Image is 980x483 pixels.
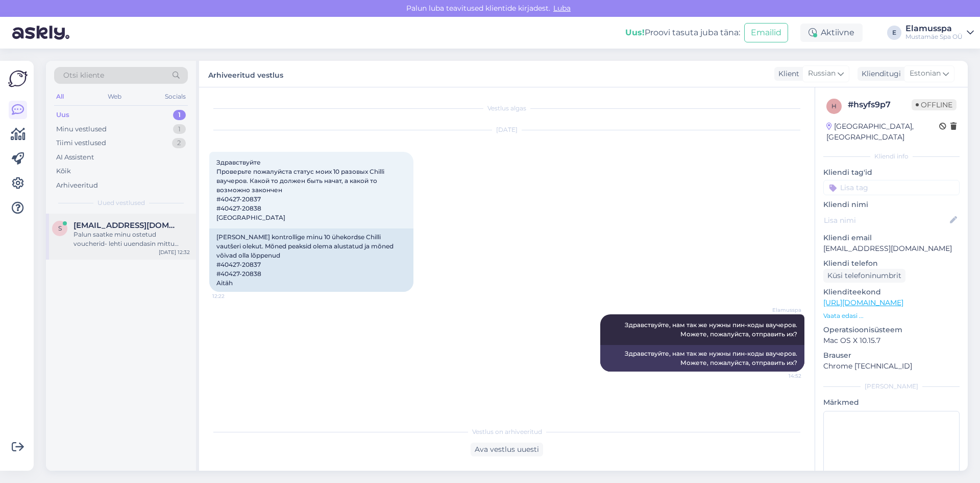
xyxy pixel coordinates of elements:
div: [DATE] 12:32 [159,248,190,256]
span: Otsi kliente [63,70,104,81]
div: Socials [163,90,188,103]
span: Vestlus on arhiveeritud [472,427,542,436]
div: Minu vestlused [56,124,107,134]
button: Emailid [744,23,788,42]
span: h [831,102,837,110]
div: # hsyfs9p7 [848,99,912,111]
b: Uus! [625,28,645,37]
span: Elamusspa [763,306,801,314]
div: 2 [172,138,186,148]
span: Offline [912,99,957,110]
p: Operatsioonisüsteem [823,325,960,335]
div: Vestlus algas [209,104,804,113]
div: Kõik [56,166,71,176]
div: Palun saatke minu ostetud voucherid- lehti uuendasin mittu korda, vouchereid laadimist ei ole Tha... [73,230,190,248]
p: Vaata edasi ... [823,311,960,320]
span: 14:52 [763,372,801,380]
div: Tiimi vestlused [56,138,106,148]
div: Arhiveeritud [56,180,98,191]
div: Aktiivne [800,24,863,42]
span: Здравствуйте, нам так же нужны пин-коды ваучеров. Можете, пожалуйста, отправить их? [625,321,799,338]
p: [EMAIL_ADDRESS][DOMAIN_NAME] [823,243,960,254]
p: Chrome [TECHNICAL_ID] [823,361,960,372]
div: Web [106,90,124,103]
p: Märkmed [823,397,960,408]
span: Здравствуйте Проверьте пожалуйста статус моих 10 разовых Chilli ваучеров. Какой то должен быть на... [216,158,386,221]
div: Mustamäe Spa OÜ [905,33,963,41]
a: ElamusspaMustamäe Spa OÜ [905,25,974,41]
img: Askly Logo [8,69,28,88]
div: Proovi tasuta juba täna: [625,27,740,39]
span: shoptory@gmail.com [73,221,180,230]
div: [GEOGRAPHIC_DATA], [GEOGRAPHIC_DATA] [826,121,939,143]
span: Estonian [910,68,941,79]
div: All [54,90,66,103]
span: Luba [550,4,574,13]
p: Kliendi email [823,233,960,243]
div: Klient [774,68,799,79]
label: Arhiveeritud vestlus [208,67,283,81]
div: Kliendi info [823,152,960,161]
div: Ava vestlus uuesti [471,443,543,456]
div: [PERSON_NAME] kontrollige minu 10 ühekordse Chilli vautšeri olekut. Mõned peaksid olema alustatud... [209,228,413,292]
div: AI Assistent [56,152,94,163]
div: [PERSON_NAME] [823,382,960,391]
div: Здравствуйте, нам так же нужны пин-коды ваучеров. Можете, пожалуйста, отправить их? [600,345,804,372]
div: Küsi telefoninumbrit [823,269,905,283]
span: Russian [808,68,836,79]
input: Lisa nimi [824,215,948,226]
span: 12:22 [212,292,251,300]
div: 1 [173,110,186,120]
span: Uued vestlused [97,198,145,208]
div: [DATE] [209,125,804,134]
div: 1 [173,124,186,134]
p: Kliendi nimi [823,199,960,210]
div: Klienditugi [857,68,901,79]
p: Klienditeekond [823,287,960,297]
a: [URL][DOMAIN_NAME] [823,298,903,307]
p: Mac OS X 10.15.7 [823,335,960,346]
p: Brauser [823,350,960,361]
div: Elamusspa [905,25,963,33]
p: Kliendi tag'id [823,167,960,178]
div: Uus [56,110,69,120]
p: Kliendi telefon [823,258,960,269]
div: E [887,26,901,40]
span: s [58,224,62,232]
input: Lisa tag [823,180,960,195]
